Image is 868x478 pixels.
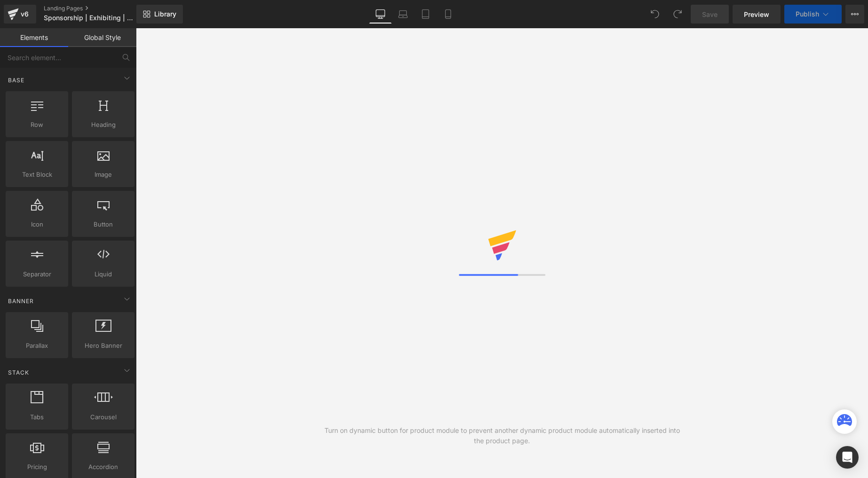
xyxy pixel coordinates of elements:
span: Heading [75,120,132,130]
a: Landing Pages [44,5,152,12]
span: Save [702,9,718,19]
a: Laptop [392,5,414,24]
div: Open Intercom Messenger [836,446,859,469]
button: Redo [668,5,687,24]
a: Tablet [414,5,437,24]
a: New Library [136,5,183,24]
span: Stack [7,368,30,377]
span: Icon [8,219,65,229]
span: Sponsorship | Exhibiting | Advertising [44,14,134,22]
a: Mobile [437,5,459,24]
span: Carousel [75,412,132,422]
a: v6 [4,5,36,24]
span: Text Block [8,170,65,180]
span: Base [7,76,25,85]
button: More [845,5,864,24]
span: Button [75,219,132,229]
button: Publish [784,5,842,24]
span: Library [154,10,176,18]
span: Banner [7,297,35,306]
span: Separator [8,269,65,279]
span: Hero Banner [75,341,132,351]
span: Tabs [8,412,65,422]
a: Desktop [369,5,392,24]
a: Preview [733,5,781,24]
a: Global Style [68,28,136,47]
span: Accordion [75,462,132,472]
span: Preview [744,9,769,19]
span: Pricing [8,462,65,472]
span: Parallax [8,341,65,351]
span: Row [8,120,65,130]
span: Publish [796,10,819,18]
div: v6 [19,8,31,20]
span: Liquid [75,269,132,279]
span: Image [75,170,132,180]
button: Undo [646,5,664,24]
div: Turn on dynamic button for product module to prevent another dynamic product module automatically... [319,425,685,446]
